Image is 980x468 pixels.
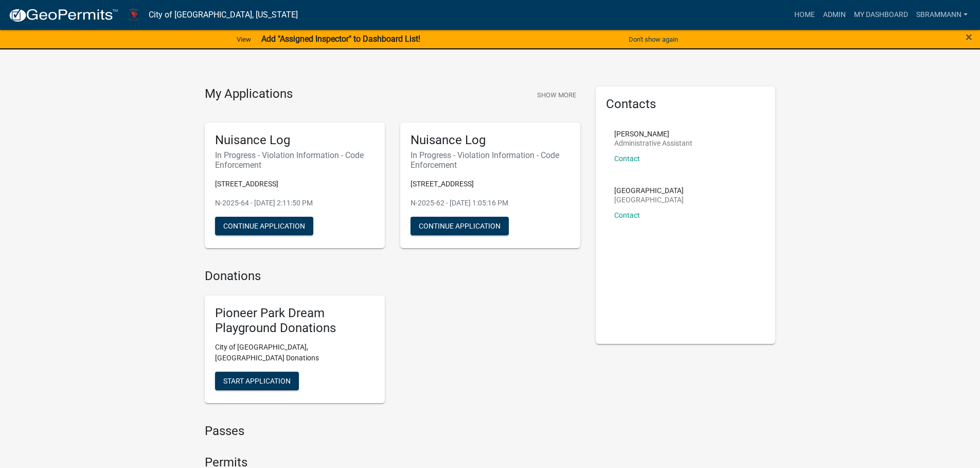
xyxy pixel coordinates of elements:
[215,342,375,363] p: City of [GEOGRAPHIC_DATA], [GEOGRAPHIC_DATA] Donations
[205,86,293,102] h4: My Applications
[411,150,570,170] h6: In Progress - Violation Information - Code Enforcement
[912,5,972,25] a: SBrammann
[127,8,140,22] img: City of Harlan, Iowa
[215,217,313,235] button: Continue Application
[149,6,298,24] a: City of [GEOGRAPHIC_DATA], [US_STATE]
[606,97,765,112] h5: Contacts
[614,211,640,219] a: Contact
[215,150,375,170] h6: In Progress - Violation Information - Code Enforcement
[223,377,291,385] span: Start Application
[205,424,580,439] h4: Passes
[215,179,375,189] p: [STREET_ADDRESS]
[233,31,255,48] a: View
[411,217,509,235] button: Continue Application
[411,198,570,209] p: N-2025-62 - [DATE] 1:05:16 PM
[790,5,819,25] a: Home
[215,133,375,148] h5: Nuisance Log
[411,179,570,189] p: [STREET_ADDRESS]
[215,306,375,336] h5: Pioneer Park Dream Playground Donations
[614,154,640,163] a: Contact
[625,31,682,48] button: Don't show again
[966,30,972,44] span: ×
[215,372,299,390] button: Start Application
[614,140,692,147] p: Administrative Assistant
[411,133,570,148] h5: Nuisance Log
[966,31,972,43] button: Close
[850,5,912,25] a: My Dashboard
[261,34,420,44] strong: Add "Assigned Inspector" to Dashboard List!
[614,196,684,203] p: [GEOGRAPHIC_DATA]
[614,187,684,194] p: [GEOGRAPHIC_DATA]
[205,269,580,284] h4: Donations
[819,5,850,25] a: Admin
[215,198,375,209] p: N-2025-64 - [DATE] 2:11:50 PM
[614,130,692,137] p: [PERSON_NAME]
[533,86,580,103] button: Show More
